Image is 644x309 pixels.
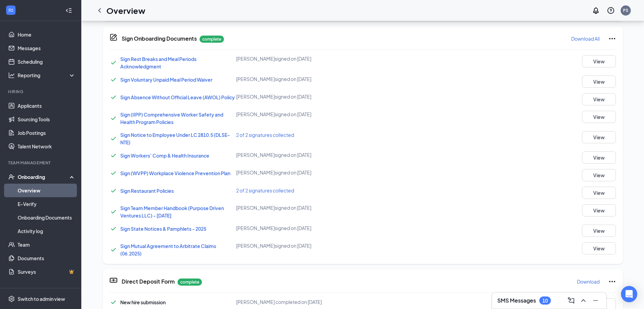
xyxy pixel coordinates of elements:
svg: Settings [8,295,15,302]
svg: Checkmark [109,246,118,254]
span: Sign Rest Breaks and Meal Periods Acknowledgment [120,56,196,69]
p: complete [200,36,224,43]
button: View [582,93,616,105]
svg: Checkmark [109,298,118,306]
button: ChevronUp [578,295,589,306]
div: Open Intercom Messenger [621,286,637,302]
svg: Checkmark [109,151,118,160]
button: Download [577,276,600,287]
a: Talent Network [18,140,76,153]
svg: CompanyDocumentIcon [109,33,118,41]
button: ComposeMessage [566,295,577,306]
a: Job Postings [18,126,76,140]
svg: Collapse [65,7,72,14]
a: Sign Restaurant Policies [120,188,174,194]
div: [PERSON_NAME] signed on [DATE] [236,93,405,100]
a: Sourcing Tools [18,112,76,126]
svg: Ellipses [608,35,616,43]
div: [PERSON_NAME] signed on [DATE] [236,169,405,176]
div: [PERSON_NAME] signed on [DATE] [236,111,405,118]
a: Scheduling [18,55,76,68]
h1: Overview [106,5,145,16]
svg: ChevronLeft [96,6,104,15]
svg: Checkmark [109,225,118,233]
p: Download All [571,35,600,42]
a: SurveysCrown [18,265,76,279]
svg: Checkmark [109,93,118,101]
a: Sign (IIPP) Comprehensive Worker Safety and Health Program Policies [120,111,223,125]
span: [PERSON_NAME] completed on [DATE] [236,299,322,305]
svg: Checkmark [109,59,118,67]
h5: Direct Deposit Form [122,278,175,285]
a: Sign Absence Without Official Leave (AWOL) Policy [120,94,235,100]
a: E-Verify [18,197,76,211]
div: [PERSON_NAME] signed on [DATE] [236,204,405,211]
span: 2 of 2 signatures collected [236,187,294,193]
div: Reporting [18,72,76,79]
svg: Ellipses [608,277,616,286]
a: Sign Team Member Handbook (Purpose Driven Ventures LLC) - [DATE] [120,205,224,219]
div: [PERSON_NAME] signed on [DATE] [236,55,405,62]
div: Onboarding [18,173,70,180]
svg: Analysis [8,72,15,79]
button: View [582,131,616,143]
div: [PERSON_NAME] signed on [DATE] [236,242,405,249]
a: Sign Notice to Employee Under LC 2810.5 (DLSE-NTE) [120,132,230,145]
svg: DirectDepositIcon [109,276,118,284]
div: [PERSON_NAME] signed on [DATE] [236,151,405,158]
a: Sign Mutual Agreement to Arbitrate Claims (06.2025) [120,243,216,256]
div: [PERSON_NAME] signed on [DATE] [236,225,405,231]
div: Hiring [8,89,74,95]
a: Messages [18,41,76,55]
button: View [582,151,616,164]
button: Download All [571,33,600,44]
button: Minimize [590,295,601,306]
button: View [582,169,616,181]
a: Team [18,238,76,251]
div: 10 [542,298,548,304]
svg: Checkmark [109,114,118,122]
a: Sign Voluntary Unpaid Meal Period Waiver [120,77,212,83]
h3: SMS Messages [497,297,536,304]
a: Sign Workers’ Comp & Health Insurance [120,152,209,159]
h5: Sign Onboarding Documents [122,35,197,42]
a: Home [18,28,76,41]
svg: Notifications [592,6,600,15]
button: View [582,55,616,67]
p: complete [178,279,202,286]
span: New hire submission [120,299,166,305]
a: Sign (WVPP) Workplace Violence Prevention Plan [120,170,230,176]
button: View [582,187,616,199]
div: PS [623,7,628,13]
a: Overview [18,184,76,197]
div: Team Management [8,160,74,166]
svg: ComposeMessage [567,296,575,305]
svg: Checkmark [109,208,118,216]
svg: Minimize [591,296,600,305]
svg: QuestionInfo [607,6,615,15]
a: Onboarding Documents [18,211,76,224]
div: Switch to admin view [18,295,65,302]
a: Activity log [18,224,76,238]
a: Sign State Notices & Pamphlets - 2025 [120,226,206,232]
div: [PERSON_NAME] signed on [DATE] [236,76,405,82]
svg: UserCheck [8,173,15,180]
button: View [582,242,616,254]
svg: Checkmark [109,187,118,195]
svg: Checkmark [109,76,118,84]
svg: WorkstreamLogo [7,7,14,14]
button: View [582,76,616,88]
button: View [582,225,616,237]
svg: Checkmark [109,169,118,177]
button: View [582,111,616,123]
